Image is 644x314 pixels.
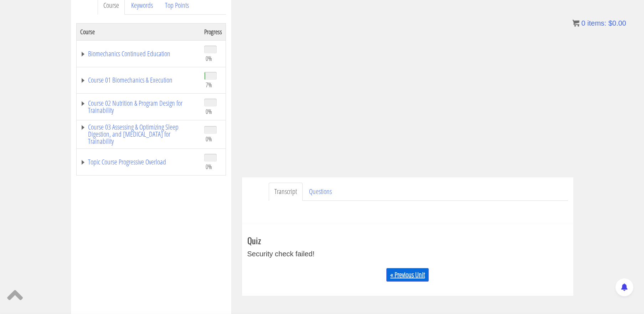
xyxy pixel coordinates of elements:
[206,163,212,171] span: 0%
[206,108,212,115] span: 0%
[572,20,579,27] img: icon11.png
[587,19,606,27] span: items:
[80,50,197,57] a: Biomechanics Continued Education
[247,236,568,245] h3: Quiz
[76,23,201,40] th: Course
[201,23,226,40] th: Progress
[206,135,212,143] span: 0%
[80,100,197,114] a: Course 02 Nutrition & Program Design for Trainability
[303,183,338,201] a: Questions
[206,54,212,62] span: 0%
[80,124,197,145] a: Course 03 Assessing & Optimizing Sleep Digestion, and [MEDICAL_DATA] for Trainability
[386,268,429,282] a: « Previous Unit
[581,19,585,27] span: 0
[269,183,303,201] a: Transcript
[80,158,197,166] a: Topic Course Progressive Overload
[80,77,197,84] a: Course 01 Biomechanics & Execution
[247,248,568,259] div: Security check failed!
[608,19,612,27] span: $
[572,19,626,27] a: 0 items: $0.00
[206,81,212,89] span: 7%
[608,19,626,27] bdi: 0.00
